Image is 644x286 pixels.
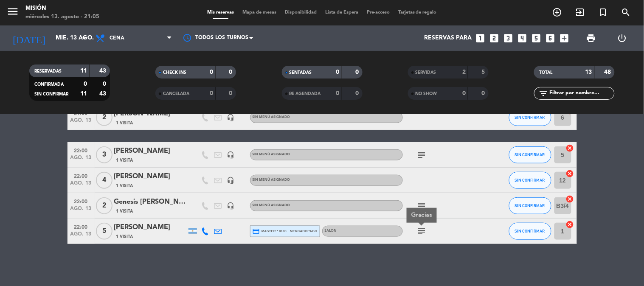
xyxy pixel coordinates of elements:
[210,90,213,96] strong: 0
[203,10,238,15] span: Mis reservas
[6,29,51,48] i: [DATE]
[481,69,487,75] strong: 5
[575,7,585,17] i: exit_to_app
[80,91,87,97] strong: 11
[114,196,186,207] div: Genesis [PERSON_NAME]
[489,33,500,44] i: looks_two
[321,10,363,15] span: Lista de Espera
[545,33,556,44] i: looks_6
[163,70,186,75] span: CHECK INS
[515,152,545,157] span: SIN CONFIRMAR
[605,69,613,75] strong: 48
[96,223,112,240] span: 5
[509,197,551,214] button: SIN CONFIRMAR
[585,69,592,75] strong: 13
[70,222,92,231] span: 22:00
[110,35,124,41] span: Cena
[253,227,260,235] i: credit_card
[290,70,312,75] span: SENTADAS
[509,146,551,163] button: SIN CONFIRMAR
[548,89,614,98] input: Filtrar por nombre...
[227,114,235,121] i: headset_mic
[509,223,551,240] button: SIN CONFIRMAR
[96,197,112,214] span: 2
[25,4,99,13] div: Misión
[586,33,596,43] span: print
[116,208,133,215] span: 1 Visita
[210,69,213,75] strong: 0
[394,10,441,15] span: Tarjetas de regalo
[80,68,87,74] strong: 11
[229,69,234,75] strong: 0
[475,33,486,44] i: looks_one
[253,227,287,235] span: master * 0103
[34,92,68,96] span: SIN CONFIRMAR
[281,10,321,15] span: Disponibilidad
[114,171,186,182] div: [PERSON_NAME]
[355,69,360,75] strong: 0
[6,5,19,18] i: menu
[96,172,112,189] span: 4
[336,90,340,96] strong: 0
[607,25,638,51] div: LOG OUT
[116,233,133,240] span: 1 Visita
[253,153,290,156] span: Sin menú asignado
[411,211,432,220] div: Gracias
[531,33,542,44] i: looks_5
[99,91,108,97] strong: 43
[163,92,189,96] span: CANCELADA
[363,10,394,15] span: Pre-acceso
[598,7,608,17] i: turned_in_not
[416,70,436,75] span: SERVIDAS
[417,201,427,211] i: subject
[462,90,466,96] strong: 0
[79,33,89,43] i: arrow_drop_down
[114,146,186,157] div: [PERSON_NAME]
[116,157,133,164] span: 1 Visita
[325,229,337,233] span: SALON
[70,145,92,155] span: 22:00
[617,33,627,43] i: power_settings_new
[417,150,427,160] i: subject
[99,68,108,74] strong: 43
[509,109,551,126] button: SIN CONFIRMAR
[103,81,108,87] strong: 0
[462,69,466,75] strong: 2
[253,178,290,182] span: Sin menú asignado
[70,171,92,180] span: 22:00
[566,195,574,203] i: cancel
[503,33,514,44] i: looks_3
[253,115,290,119] span: Sin menú asignado
[70,231,92,241] span: ago. 13
[539,70,552,75] span: TOTAL
[70,196,92,206] span: 22:00
[481,90,487,96] strong: 0
[96,109,112,126] span: 2
[566,169,574,178] i: cancel
[538,88,548,98] i: filter_list
[70,180,92,190] span: ago. 13
[116,182,133,189] span: 1 Visita
[517,33,528,44] i: looks_4
[515,203,545,208] span: SIN CONFIRMAR
[425,35,472,42] span: Reservas para
[552,7,562,17] i: add_circle_outline
[566,220,574,229] i: cancel
[34,82,64,87] span: CONFIRMADA
[229,90,234,96] strong: 0
[566,144,574,152] i: cancel
[559,33,570,44] i: add_box
[515,115,545,120] span: SIN CONFIRMAR
[336,69,340,75] strong: 0
[509,172,551,189] button: SIN CONFIRMAR
[417,226,427,236] i: subject
[290,92,321,96] span: RE AGENDADA
[34,69,62,73] span: RESERVADAS
[515,229,545,233] span: SIN CONFIRMAR
[253,204,290,207] span: Sin menú asignado
[621,7,631,17] i: search
[227,151,235,159] i: headset_mic
[6,5,19,21] button: menu
[70,206,92,216] span: ago. 13
[84,81,87,87] strong: 0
